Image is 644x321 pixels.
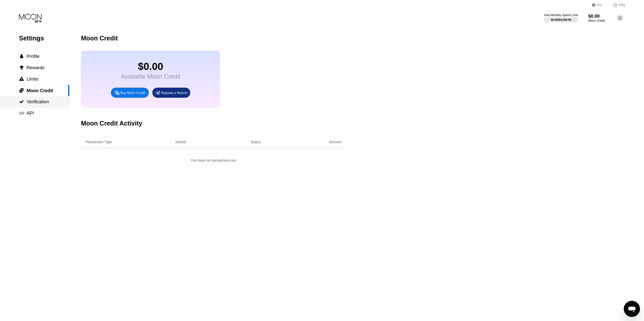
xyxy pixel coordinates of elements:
[81,156,345,165] div: You have no transactions yet
[27,111,34,116] span: API
[27,88,53,93] span: Moon Credit
[551,18,571,21] div: $0.00 / $4,000.00
[176,140,186,144] div: Details
[19,100,24,104] span: 
[27,54,39,59] span: Profile
[81,120,142,127] div: Moon Credit Activity
[27,99,49,104] span: Verification
[19,77,24,81] div: 
[19,35,69,42] div: Settings
[85,140,112,144] div: Transaction Type
[27,77,38,82] span: Limits
[27,65,45,70] span: Rewards
[19,111,24,115] span: 
[619,3,625,7] div: FAQ
[121,73,180,80] div: Available Moon Credit
[329,140,341,144] div: Amount
[111,88,149,98] div: Buy Moon Credit
[588,19,605,22] div: Moon Credit
[19,65,24,70] div: 
[251,140,261,144] div: Status
[81,35,118,42] div: Moon Credit
[19,88,24,93] span: 
[588,14,605,22] div: $0.00Moon Credit
[597,3,601,7] div: EN
[19,65,24,70] span: 
[19,100,24,104] div: 
[120,91,145,95] div: Buy Moon Credit
[544,13,578,17] div: Visa Monthly Spend Limit
[624,301,640,317] iframe: Кнопка запуска окна обмена сообщениями
[152,88,190,98] div: Request a Refund
[19,77,24,81] span: 
[19,54,24,59] div: 
[121,61,180,72] div: $0.00
[161,91,188,95] div: Request a Refund
[607,3,625,8] div: FAQ
[19,88,24,93] div: 
[544,13,578,22] div: Visa Monthly Spend Limit$0.00/$4,000.00
[588,14,605,19] div: $0.00
[592,3,607,8] div: EN
[20,54,23,59] span: 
